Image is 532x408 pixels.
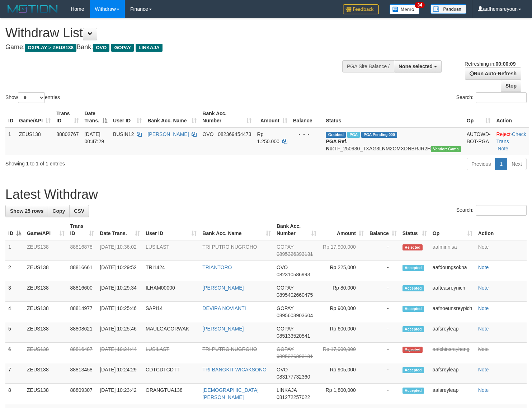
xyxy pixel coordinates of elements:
[367,343,400,363] td: -
[16,127,53,155] td: ZEUS138
[430,302,475,322] td: aafnoeunsreypich
[274,220,319,240] th: Bank Acc. Number: activate to sort column ascending
[430,220,475,240] th: Op: activate to sort column ascending
[24,322,67,343] td: ZEUS138
[18,92,45,103] select: Showentries
[394,60,442,72] button: None selected
[254,107,290,127] th: Amount: activate to sort column ascending
[277,292,313,298] span: Copy 0895402660475 to clipboard
[202,346,257,352] a: TRI PUTRO NUGROHO
[326,139,347,151] b: PGA Ref. No:
[5,92,60,103] label: Show entries
[319,363,367,384] td: Rp 905,000
[319,302,367,322] td: Rp 900,000
[5,322,24,343] td: 5
[367,363,400,384] td: -
[478,367,489,372] a: Note
[5,261,24,281] td: 2
[199,107,254,127] th: Bank Acc. Number: activate to sort column ascending
[431,146,461,152] span: Vendor URL: https://trx31.1velocity.biz
[24,261,67,281] td: ZEUS138
[67,281,97,302] td: 88816600
[399,64,433,69] span: None selected
[430,384,475,404] td: aafsreyleap
[390,4,420,14] img: Button%20Memo.svg
[367,302,400,322] td: -
[67,384,97,404] td: 88809307
[319,384,367,404] td: Rp 1,800,000
[319,281,367,302] td: Rp 80,000
[319,261,367,281] td: Rp 225,000
[478,285,489,291] a: Note
[52,208,65,214] span: Copy
[67,322,97,343] td: 88808621
[367,322,400,343] td: -
[5,26,348,40] h1: Withdraw List
[56,131,79,137] span: 88802767
[319,343,367,363] td: Rp 17,900,000
[67,261,97,281] td: 88816661
[476,205,527,216] input: Search:
[277,251,313,257] span: Copy 0895326393131 to clipboard
[25,44,76,52] span: OXPLAY > ZEUS138
[290,107,323,127] th: Balance
[501,80,521,92] a: Stop
[342,60,394,72] div: PGA Site Balance /
[74,208,84,214] span: CSV
[5,4,60,14] img: MOTION_logo.png
[5,281,24,302] td: 3
[465,61,515,67] span: Refreshing in:
[493,127,529,155] td: · ·
[400,220,430,240] th: Status: activate to sort column ascending
[97,363,143,384] td: [DATE] 10:24:29
[67,220,97,240] th: Trans ID: activate to sort column ascending
[143,281,199,302] td: ILHAM00000
[478,264,489,270] a: Note
[5,44,348,51] h4: Game: Bank:
[476,92,527,103] input: Search:
[69,205,89,217] a: CSV
[277,374,310,380] span: Copy 083177732360 to clipboard
[67,343,97,363] td: 88816487
[277,346,293,352] span: GOPAY
[5,363,24,384] td: 7
[97,322,143,343] td: [DATE] 10:25:46
[10,208,43,214] span: Show 25 rows
[430,363,475,384] td: aafsreyleap
[67,363,97,384] td: 88813458
[347,132,360,138] span: Marked by aafsreyleap
[136,44,163,52] span: LINKAJA
[277,326,293,332] span: GOPAY
[277,313,313,318] span: Copy 0895603903604 to clipboard
[465,67,521,80] a: Run Auto-Refresh
[277,264,288,270] span: OVO
[464,107,494,127] th: Op: activate to sort column ascending
[367,261,400,281] td: -
[143,363,199,384] td: CDTCDTCDTT
[202,131,213,137] span: OVO
[367,220,400,240] th: Balance: activate to sort column ascending
[430,261,475,281] td: aafdoungsokna
[277,387,297,393] span: LINKAJA
[5,302,24,322] td: 4
[97,240,143,261] td: [DATE] 10:36:02
[464,127,494,155] td: AUTOWD-BOT-PGA
[5,220,24,240] th: ID: activate to sort column descending
[367,240,400,261] td: -
[507,158,527,170] a: Next
[430,240,475,261] td: aafminnisa
[97,302,143,322] td: [DATE] 10:25:46
[495,158,507,170] a: 1
[143,261,199,281] td: TRI1424
[143,220,199,240] th: User ID: activate to sort column ascending
[257,131,279,144] span: Rp 1.250.000
[202,326,244,332] a: [PERSON_NAME]
[24,363,67,384] td: ZEUS138
[5,107,16,127] th: ID
[202,367,267,372] a: TRI BANGKIT WICAKSONO
[367,384,400,404] td: -
[402,326,424,332] span: Accepted
[97,261,143,281] td: [DATE] 10:29:52
[110,107,145,127] th: User ID: activate to sort column ascending
[67,302,97,322] td: 88814977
